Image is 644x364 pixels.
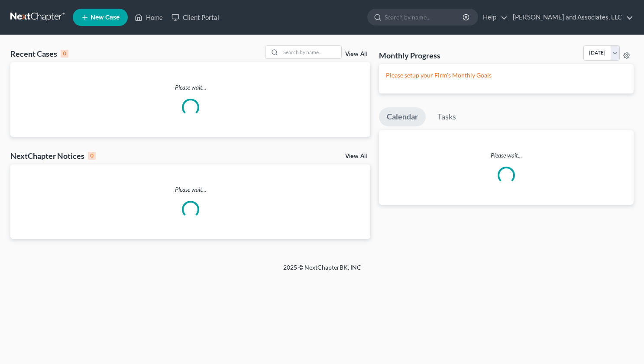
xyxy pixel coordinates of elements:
div: Recent Cases [10,48,68,59]
p: Please wait... [10,185,370,194]
a: View All [345,153,367,159]
a: View All [345,51,367,57]
div: 0 [61,50,68,58]
p: Please setup your Firm's Monthly Goals [386,71,627,80]
a: Tasks [430,107,464,126]
a: Client Portal [167,10,223,25]
a: Home [130,10,167,25]
span: New Case [91,14,120,21]
a: Calendar [379,107,426,126]
h3: Monthly Progress [379,50,440,61]
p: Please wait... [10,83,370,92]
p: Please wait... [379,151,634,160]
input: Search by name... [385,9,464,25]
div: 0 [88,152,96,160]
input: Search by name... [281,46,341,58]
a: [PERSON_NAME] and Associates, LLC [508,10,633,25]
div: 2025 © NextChapterBK, INC [75,263,569,279]
div: NextChapter Notices [10,151,96,161]
a: Help [479,10,508,25]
